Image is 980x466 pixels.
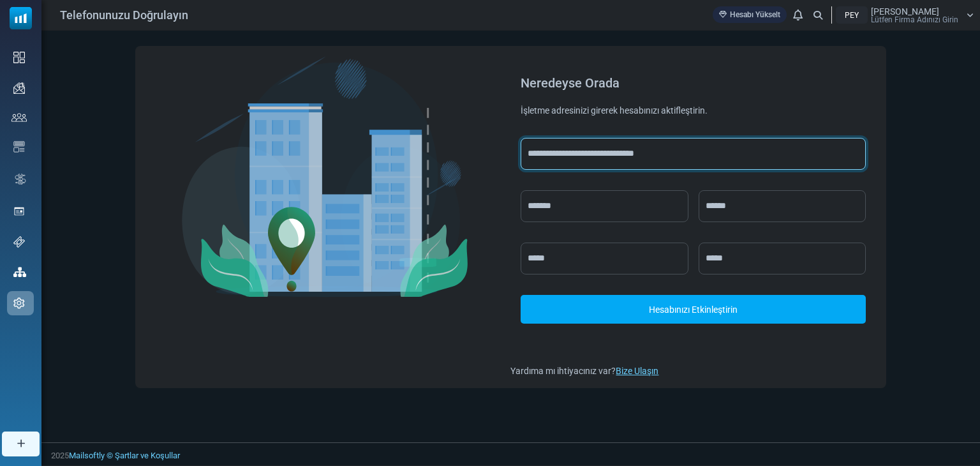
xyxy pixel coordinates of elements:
a: Bize Ulaşın [616,366,658,376]
font: İşletme adresinizi girerek hesabınızı aktifleştirin. [521,105,708,116]
img: workflow.svg [13,172,27,186]
img: landing_pages.svg [13,206,25,217]
img: dashboard-icon.svg [13,52,25,63]
font: 2025 [51,451,69,460]
a: PEY [PERSON_NAME] Lütfen Firma Adınızı Girin [836,6,974,24]
img: mailsoftly_icon_blue_white.svg [10,7,32,29]
span: çeviri eksik: en.layouts.footer.terms_and_conditions [115,451,180,460]
font: PEY [845,11,859,20]
a: Şartlar ve Koşullar [115,451,180,460]
a: Hesabı Yükselt [713,6,787,23]
font: [PERSON_NAME] [871,6,939,17]
img: campaigns-icon.png [13,82,25,94]
font: Hesabı Yükselt [730,10,780,19]
img: email-templates-icon.svg [13,141,25,153]
img: contacts-icon.svg [11,113,27,122]
font: Telefonunuzu Doğrulayın [60,8,188,22]
font: Hesabınızı Etkinleştirin [649,304,738,315]
a: Mailsoftly © [69,451,113,460]
font: Neredeyse Orada [521,75,620,91]
font: Lütfen Firma Adınızı Girin [871,15,958,24]
font: Yardıma mı ihtiyacınız var? [510,366,616,376]
img: settings-icon.svg [13,297,25,309]
img: support-icon.svg [13,236,25,248]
